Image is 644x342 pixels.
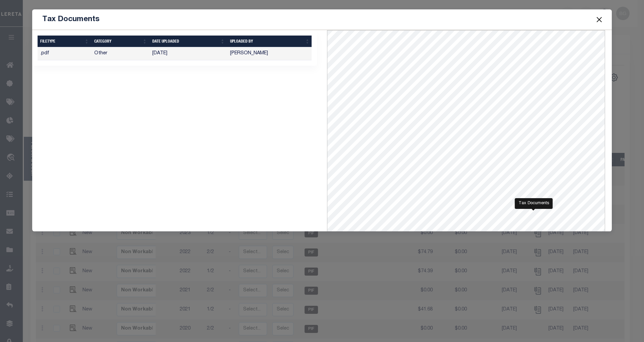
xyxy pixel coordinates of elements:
[38,47,92,60] td: .pdf
[150,36,227,47] th: Date Uploaded: activate to sort column ascending
[92,47,150,60] td: Other
[38,36,92,47] th: FileType: activate to sort column ascending
[150,47,227,60] td: [DATE]
[92,36,150,47] th: CATEGORY: activate to sort column ascending
[227,36,312,47] th: Uploaded By: activate to sort column ascending
[515,198,553,209] div: Tax Documents
[227,47,312,60] td: [PERSON_NAME]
